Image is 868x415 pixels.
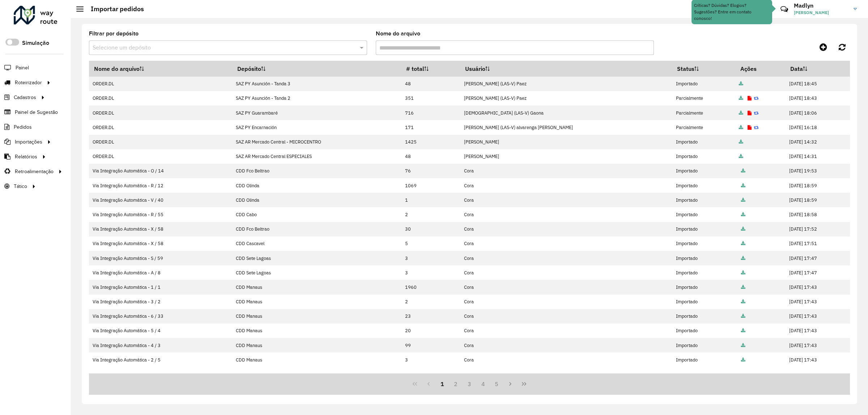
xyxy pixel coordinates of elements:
td: [PERSON_NAME] (LAS-V) alvarenga [PERSON_NAME] [460,120,672,134]
td: Importado [672,178,735,193]
th: Data [785,61,850,77]
td: [DATE] 17:43 [785,338,850,352]
td: Via Integração Automática - 4 / 3 [89,338,232,352]
label: Filtrar por depósito [89,29,139,38]
td: Cora [460,309,672,324]
span: Importações [15,138,42,146]
a: Exibir log de erros [748,110,752,116]
td: CDD Olinda [232,178,401,193]
th: Depósito [232,61,401,77]
td: Parcialmente [672,106,735,120]
td: 1 [401,193,460,207]
td: Cora [460,236,672,251]
button: Last Page [517,377,531,391]
td: Via Integração Automática - V / 40 [89,193,232,207]
td: Via Integração Automática - 3 / 2 [89,295,232,309]
td: Cora [460,178,672,193]
a: Contato Rápido [776,1,792,17]
td: [DEMOGRAPHIC_DATA] (LAS-V) Gaona [460,106,672,120]
td: SAZ PY Guarambaré [232,106,401,120]
a: Arquivo completo [741,255,745,261]
td: [DATE] 17:43 [785,324,850,338]
a: Arquivo completo [741,240,745,247]
td: CDD Manaus [232,324,401,338]
td: [DATE] 14:31 [785,149,850,164]
h2: Importar pedidos [84,5,144,13]
td: [DATE] 17:51 [785,236,850,251]
td: Importado [672,222,735,236]
td: CDD Sete Lagoas [232,251,401,265]
span: Cadastros [14,94,36,101]
td: Cora [460,251,672,265]
td: [DATE] 17:43 [785,295,850,309]
a: Arquivo completo [741,299,745,305]
td: Via Integração Automática - R / 12 [89,178,232,193]
span: Relatórios [15,153,37,161]
td: Cora [460,265,672,280]
td: 99 [401,338,460,352]
td: 3 [401,352,460,367]
td: Cora [460,295,672,309]
td: Via Integração Automática - 2 / 5 [89,352,232,367]
td: CDD Manaus [232,280,401,294]
a: Reimportar [754,124,759,131]
td: [PERSON_NAME] (LAS-V) Paez [460,91,672,106]
td: [DATE] 14:32 [785,135,850,149]
td: CDD Manaus [232,309,401,324]
td: 1425 [401,135,460,149]
a: Reimportar [754,95,759,101]
td: Importado [672,149,735,164]
td: 1960 [401,280,460,294]
td: ORDER.DL [89,77,232,91]
td: 2 [401,207,460,222]
td: Via Integração Automática - R / 55 [89,207,232,222]
td: Importado [672,207,735,222]
td: Cora [460,207,672,222]
td: Via Integração Automática - X / 58 [89,222,232,236]
a: Arquivo completo [741,226,745,232]
td: Importado [672,338,735,352]
td: Cora [460,352,672,367]
span: Tático [14,183,27,190]
td: [DATE] 18:45 [785,77,850,91]
td: [PERSON_NAME] [460,135,672,149]
td: Importado [672,164,735,178]
td: [DATE] 19:53 [785,164,850,178]
td: CDD Sete Lagoas [232,265,401,280]
td: [DATE] 17:52 [785,222,850,236]
button: 3 [463,377,476,391]
td: Via Integração Automática - S / 59 [89,251,232,265]
button: 1 [435,377,449,391]
td: [DATE] 17:47 [785,251,850,265]
span: Painel de Sugestão [15,108,58,116]
a: Arquivo completo [739,110,743,116]
a: Arquivo completo [741,342,745,348]
td: Importado [672,77,735,91]
td: Importado [672,309,735,324]
a: Arquivo completo [741,211,745,218]
td: [DATE] 18:59 [785,178,850,193]
label: Simulação [22,39,49,47]
td: Cora [460,338,672,352]
td: SAZ PY Asunción - Tanda 3 [232,77,401,91]
th: Usuário [460,61,672,77]
label: Nome do arquivo [376,29,420,38]
td: Cora [460,324,672,338]
td: Via Integração Automática - O / 14 [89,164,232,178]
th: Ações [735,61,785,77]
td: Parcialmente [672,91,735,106]
a: Arquivo completo [739,81,743,87]
td: Via Integração Automática - 1 / 1 [89,280,232,294]
a: Arquivo completo [741,284,745,290]
td: Via Integração Automática - 5 / 4 [89,324,232,338]
td: SAZ AR Mercado Central - MICROCENTRO [232,135,401,149]
td: CDD Cascavel [232,236,401,251]
td: 351 [401,91,460,106]
td: CDD Olinda [232,193,401,207]
td: [DATE] 18:06 [785,106,850,120]
div: Críticas? Dúvidas? Elogios? Sugestões? Entre em contato conosco! [694,2,770,22]
td: [DATE] 17:47 [785,265,850,280]
td: [DATE] 17:43 [785,280,850,294]
a: Arquivo completo [739,124,743,131]
span: Roteirizador [15,79,42,86]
